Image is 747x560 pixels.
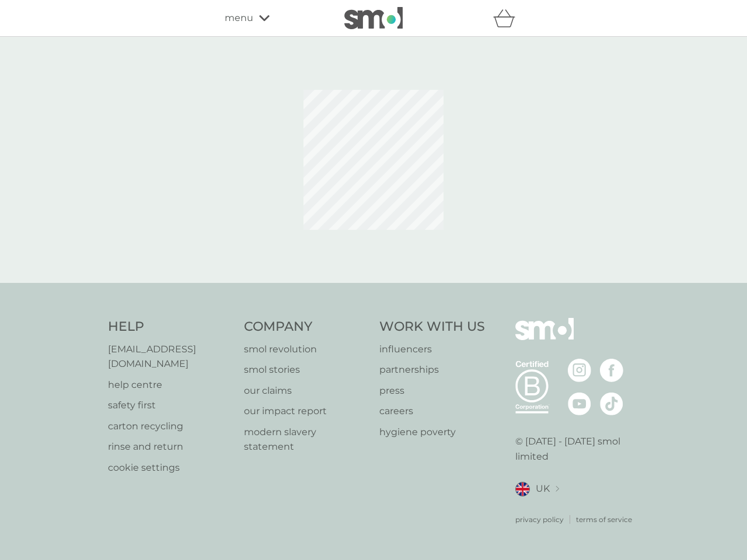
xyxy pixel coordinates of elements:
span: UK [536,481,550,496]
a: our impact report [244,404,368,419]
h4: Help [108,318,232,336]
a: our claims [244,383,368,398]
a: safety first [108,398,232,413]
a: help centre [108,377,232,393]
a: privacy policy [515,514,564,525]
h4: Work With Us [379,318,485,336]
a: influencers [379,342,485,357]
a: smol stories [244,362,368,377]
img: UK flag [515,482,530,496]
img: visit the smol Instagram page [568,359,591,382]
a: press [379,383,485,398]
a: rinse and return [108,439,232,454]
img: visit the smol Youtube page [568,392,591,415]
a: terms of service [576,514,632,525]
a: hygiene poverty [379,425,485,440]
a: smol revolution [244,342,368,357]
a: carton recycling [108,419,232,434]
a: cookie settings [108,460,232,475]
a: partnerships [379,362,485,377]
h4: Company [244,318,368,336]
img: select a new location [556,486,559,492]
a: careers [379,404,485,419]
a: [EMAIL_ADDRESS][DOMAIN_NAME] [108,342,232,372]
div: basket [493,6,522,30]
p: © [DATE] - [DATE] smol limited [515,434,640,464]
img: smol [344,7,403,29]
img: visit the smol Tiktok page [600,392,623,415]
span: menu [225,10,253,26]
img: smol [515,318,574,358]
img: visit the smol Facebook page [600,359,623,382]
a: modern slavery statement [244,425,368,454]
